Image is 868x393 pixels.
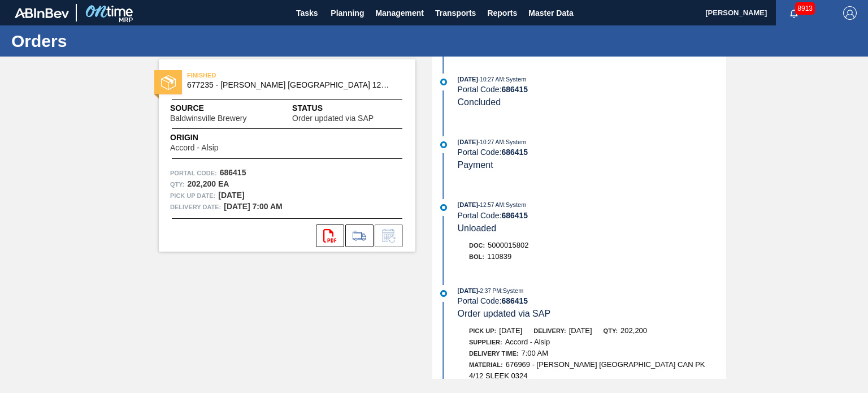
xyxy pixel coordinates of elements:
span: 676969 - [PERSON_NAME] [GEOGRAPHIC_DATA] CAN PK 4/12 SLEEK 0324 [469,360,705,380]
span: - 10:27 AM [478,139,504,145]
span: [DATE] [499,326,522,335]
span: Source [170,102,280,114]
span: Transports [435,6,476,20]
div: Go to Load Composition [345,224,374,247]
span: Delivery Date: [170,201,221,213]
img: Logout [843,6,857,20]
img: atual [440,290,447,297]
span: Accord - Alsip [505,338,550,346]
strong: 686415 [220,168,246,177]
span: [DATE] [458,287,478,294]
img: atual [440,79,447,85]
span: Status [292,102,404,114]
span: Doc: [469,242,485,249]
span: FINISHED [187,70,345,81]
span: Delivery Time : [469,350,518,357]
div: Portal Code: [458,211,726,220]
span: [DATE] [458,139,478,145]
span: : System [504,139,527,145]
span: Concluded [458,97,501,107]
strong: 686415 [501,148,528,157]
strong: 686415 [501,211,528,220]
span: Planning [331,6,364,20]
span: : System [501,287,524,294]
img: atual [440,204,447,211]
span: BOL: [469,253,484,260]
h1: Orders [11,34,212,47]
span: Pick up: [469,327,496,334]
span: Accord - Alsip [170,144,219,152]
strong: 202,200 EA [187,179,229,188]
span: 677235 - CARR CAN NSW 12OZ CAN PK 4/12 SLEEK 1124 [187,81,392,89]
span: Order updated via SAP [458,309,551,318]
div: Open PDF file [316,224,344,247]
span: - 10:27 AM [478,76,504,83]
strong: 686415 [501,85,528,94]
div: Portal Code: [458,296,726,305]
strong: [DATE] 7:00 AM [224,202,282,211]
span: [DATE] [458,201,478,208]
span: Qty : [170,179,184,190]
img: TNhmsLtSVTkK8tSr43FrP2fwEKptu5GPRR3wAAAABJRU5ErkJggg== [15,8,69,18]
span: [DATE] [458,76,478,83]
div: Portal Code: [458,85,726,94]
span: Tasks [294,6,319,20]
span: - 2:37 PM [478,288,501,294]
img: atual [440,141,447,148]
span: 5000015802 [488,241,528,249]
span: Reports [487,6,517,20]
img: status [161,75,176,90]
span: Baldwinsville Brewery [170,114,246,123]
span: 110839 [487,252,511,261]
span: Delivery: [533,327,566,334]
button: Notifications [776,5,812,21]
span: Supplier: [469,339,502,346]
span: - 12:57 AM [478,202,504,208]
span: Order updated via SAP [292,114,374,123]
span: Pick up Date: [170,190,215,201]
span: Management [375,6,424,20]
span: Payment [458,160,493,170]
span: 8913 [795,2,815,15]
strong: [DATE] [218,191,244,200]
span: Master Data [528,6,573,20]
span: : System [504,76,527,83]
div: Portal Code: [458,148,726,157]
span: : System [504,201,527,208]
span: Portal Code: [170,167,217,179]
span: Unloaded [458,223,497,233]
span: 202,200 [620,326,647,335]
span: Material: [469,361,503,368]
div: Inform order change [375,224,403,247]
span: Origin [170,132,246,144]
strong: 686415 [501,296,528,305]
span: 7:00 AM [521,349,548,357]
span: Qty: [604,327,618,334]
span: [DATE] [569,326,592,335]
